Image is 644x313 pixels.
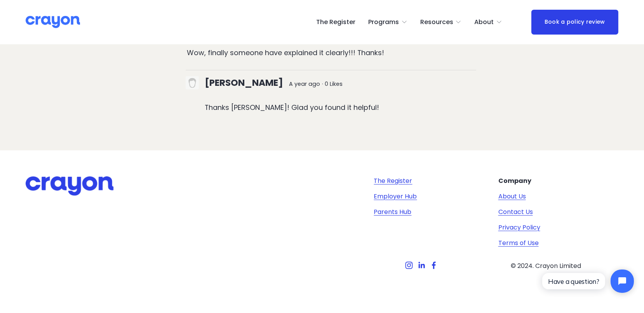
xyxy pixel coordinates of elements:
[205,76,283,89] span: [PERSON_NAME]
[205,103,476,113] p: Thanks [PERSON_NAME]! Glad you found it helpful!
[474,17,494,28] span: About
[498,223,540,232] a: Privacy Policy
[26,15,80,29] img: Crayon
[322,80,343,88] span: · 0 Likes
[474,16,502,28] a: folder dropdown
[498,207,533,217] a: Contact Us
[498,192,526,201] a: About Us
[420,16,462,28] a: folder dropdown
[289,80,320,88] span: A year ago
[430,261,438,269] a: Facebook
[374,192,417,201] a: Employer Hub
[187,48,476,58] p: Wow, finally someone have explained it clearly!!! Thanks!
[498,238,539,248] a: Terms of Use
[498,176,531,185] strong: Company
[405,261,413,269] a: Instagram
[374,176,413,186] a: The Register
[374,207,412,217] a: Parents Hub
[498,261,594,271] p: © 2024. Crayon Limited
[418,261,425,269] a: LinkedIn
[531,10,618,35] a: Book a policy review
[316,16,355,28] a: The Register
[368,16,407,28] a: folder dropdown
[420,17,453,28] span: Resources
[368,17,399,28] span: Programs
[536,263,641,299] iframe: Tidio Chat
